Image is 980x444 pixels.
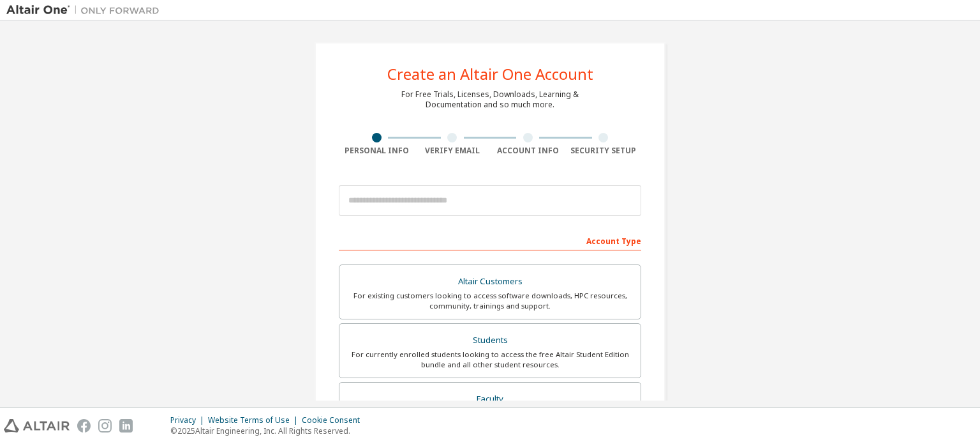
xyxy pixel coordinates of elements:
div: Create an Altair One Account [387,66,593,82]
div: Security Setup [566,146,642,156]
div: Personal Info [339,146,415,156]
img: instagram.svg [98,419,112,433]
div: Website Terms of Use [208,415,302,425]
img: linkedin.svg [119,419,133,433]
div: Account Type [339,230,641,250]
div: Account Info [490,146,566,156]
img: facebook.svg [77,419,91,433]
div: For existing customers looking to access software downloads, HPC resources, community, trainings ... [347,291,633,311]
div: Students [347,332,633,349]
div: Privacy [170,415,208,425]
div: Cookie Consent [302,415,367,425]
div: For Free Trials, Licenses, Downloads, Learning & Documentation and so much more. [401,89,579,110]
p: © 2025 Altair Engineering, Inc. All Rights Reserved. [170,425,367,436]
div: Faculty [347,390,633,408]
img: altair_logo.svg [4,419,70,433]
div: Verify Email [415,146,491,156]
img: Altair One [6,4,166,17]
div: For currently enrolled students looking to access the free Altair Student Edition bundle and all ... [347,349,633,370]
div: Altair Customers [347,273,633,291]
